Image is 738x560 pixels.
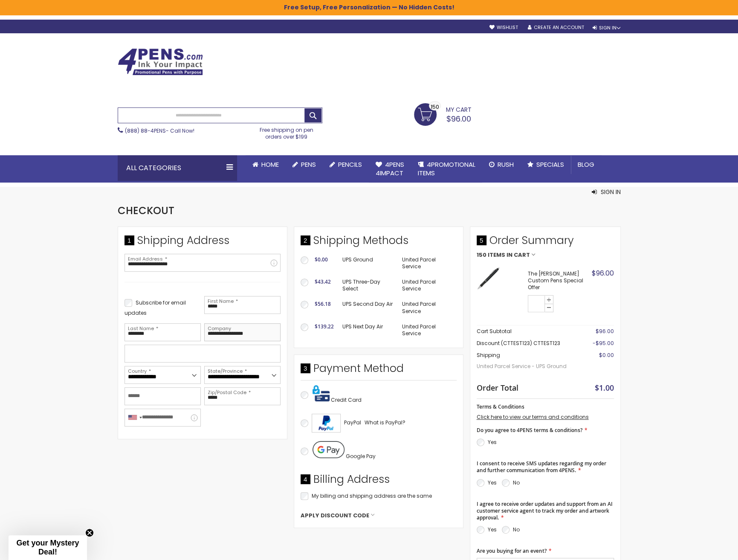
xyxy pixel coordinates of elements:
[595,383,614,393] span: $1.00
[414,103,472,125] a: $96.00 150
[338,296,398,319] td: UPS Second Day Air
[365,419,405,426] span: What is PayPal?
[118,48,203,75] img: 4Pens Custom Pens and Promotional Products
[338,160,362,169] span: Pencils
[477,267,500,290] img: The Barton Custom Pens Special Offer-Black
[599,351,614,359] span: $0.00
[477,233,614,252] span: Order Summary
[477,339,532,347] span: Discount (CTTEST123)
[315,323,334,330] span: $139.22
[488,252,530,258] span: Items in Cart
[477,547,547,554] span: Are you buying for an event?
[592,25,620,31] div: Sign In
[398,252,456,274] td: United Parcel Service
[125,127,166,134] a: (888) 88-4PENS
[533,339,560,347] span: CTTEST123
[246,155,286,174] a: Home
[331,396,362,403] span: Credit Card
[477,460,606,474] span: I consent to receive SMS updates regarding my order and further communication from 4PENS.
[489,24,518,31] a: Wishlist
[513,479,520,486] label: No
[398,319,456,341] td: United Parcel Service
[118,155,237,181] div: All Categories
[488,479,497,486] label: Yes
[527,24,584,31] a: Create an Account
[528,270,590,291] strong: The [PERSON_NAME] Custom Pens Special Offer
[369,155,411,183] a: 4Pens4impact
[477,413,589,421] a: Click here to view our terms and conditions
[312,492,432,499] span: My billing and shipping address are the same
[482,155,521,174] a: Rush
[477,351,500,359] span: Shipping
[596,328,614,335] span: $96.00
[16,539,79,556] span: Get your Mystery Deal!
[338,252,398,274] td: UPS Ground
[313,385,330,402] img: Pay with credit card
[477,500,613,521] span: I agree to receive order updates and support from an AI customer service agent to track my order ...
[346,453,376,460] span: Google Pay
[411,155,482,183] a: 4PROMOTIONALITEMS
[446,113,471,124] span: $96.00
[477,325,573,337] th: Cart Subtotal
[312,414,341,432] img: Acceptance Mark
[301,512,369,519] span: Apply Discount Code
[571,155,601,174] a: Blog
[338,274,398,296] td: UPS Three-Day Select
[477,381,518,393] strong: Order Total
[118,203,174,218] span: Checkout
[477,403,524,410] span: Terms & Conditions
[477,252,486,258] span: 150
[578,160,594,169] span: Blog
[338,319,398,341] td: UPS Next Day Air
[261,160,279,169] span: Home
[521,155,571,174] a: Specials
[124,299,186,316] span: Subscribe for email updates
[601,188,621,196] span: Sign In
[513,526,520,533] label: No
[85,528,94,537] button: Close teaser
[365,418,405,428] a: What is PayPal?
[418,160,475,177] span: 4PROMOTIONAL ITEMS
[301,160,316,169] span: Pens
[124,233,281,252] div: Shipping Address
[301,361,457,380] div: Payment Method
[323,155,369,174] a: Pencils
[344,419,361,426] span: PayPal
[488,526,497,533] label: Yes
[488,438,497,446] label: Yes
[251,123,322,140] div: Free shipping on pen orders over $199
[301,472,457,491] div: Billing Address
[431,103,439,111] span: 150
[498,160,514,169] span: Rush
[592,268,614,278] span: $96.00
[477,359,573,374] span: United Parcel Service - UPS Ground
[125,409,145,426] div: United States: +1
[536,160,564,169] span: Specials
[286,155,323,174] a: Pens
[301,233,457,252] div: Shipping Methods
[477,427,582,434] span: Do you agree to 4PENS terms & conditions?
[313,441,344,458] img: Pay with Google Pay
[593,339,614,347] span: -$95.00
[315,278,331,285] span: $43.42
[315,300,331,308] span: $56.18
[9,535,87,560] div: Get your Mystery Deal!Close teaser
[398,274,456,296] td: United Parcel Service
[125,127,194,134] span: - Call Now!
[376,160,404,177] span: 4Pens 4impact
[315,256,328,263] span: $0.00
[398,296,456,319] td: United Parcel Service
[592,188,621,196] button: Sign In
